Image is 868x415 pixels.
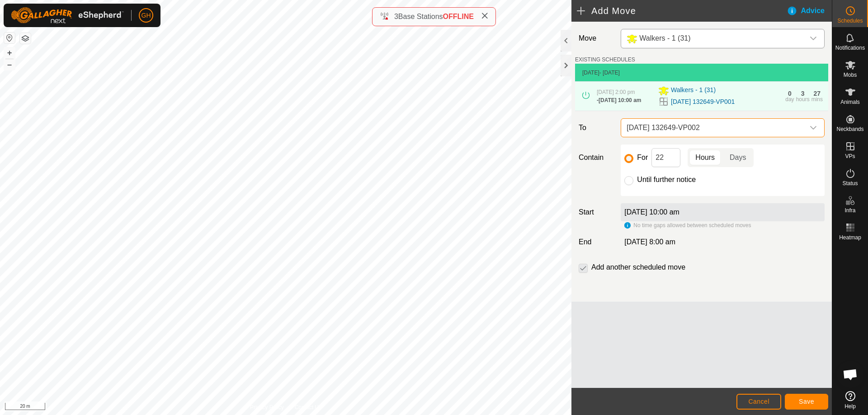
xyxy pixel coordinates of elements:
a: Help [832,387,868,413]
span: Schedules [837,18,863,23]
span: 2025-09-20 132649-VP002 [623,119,804,137]
span: GH [142,11,151,20]
div: Open chat [837,361,864,388]
div: dropdown trigger [804,119,822,137]
span: Base Stations [398,13,443,20]
span: Save [799,398,814,405]
div: 0 [788,90,792,97]
a: Contact Us [295,403,321,411]
span: Days [730,152,746,163]
label: [DATE] 10:00 am [624,208,679,216]
label: EXISTING SCHEDULES [575,56,635,64]
span: No time gaps allowed between scheduled moves [633,222,751,228]
div: 3 [801,90,805,97]
span: Hours [695,152,715,163]
button: Reset Map [4,33,15,43]
label: To [575,118,617,137]
span: [DATE] 10:00 am [599,97,641,103]
div: 27 [814,90,821,97]
span: VPs [845,154,855,159]
span: Cancel [748,398,769,405]
span: Walkers - 1 (31) [671,85,716,96]
span: Walkers - 1 (31) [639,34,690,42]
span: Neckbands [836,126,863,132]
span: Walkers - 1 [623,29,804,48]
label: Contain [575,152,617,163]
button: Save [785,394,828,410]
label: Until further notice [637,176,696,183]
span: [DATE] 2:00 pm [597,89,635,95]
label: Move [575,29,617,48]
div: mins [811,97,823,102]
span: [DATE] [582,70,599,76]
button: + [4,47,15,58]
span: Animals [840,99,860,105]
span: - [DATE] [599,70,620,76]
label: For [637,154,648,161]
button: Map Layers [20,33,31,44]
div: day [785,97,794,102]
span: Help [844,404,856,409]
h2: Add Move [577,5,787,16]
span: Mobs [844,72,857,78]
button: – [4,59,15,70]
span: [DATE] 8:00 am [624,238,675,246]
span: OFFLINE [443,13,474,20]
label: Add another scheduled move [591,264,685,271]
span: Infra [844,208,855,213]
div: - [597,96,641,104]
div: dropdown trigger [804,29,822,48]
span: Notifications [835,45,865,51]
div: hours [796,97,810,102]
img: Gallagher Logo [11,7,124,23]
button: Cancel [736,394,781,410]
div: Advice [787,5,832,16]
label: Start [575,207,617,218]
a: [DATE] 132649-VP001 [671,97,735,107]
span: 3 [394,13,398,20]
label: End [575,237,617,247]
span: Heatmap [839,235,861,240]
a: Privacy Policy [250,403,284,411]
span: Status [842,181,858,186]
